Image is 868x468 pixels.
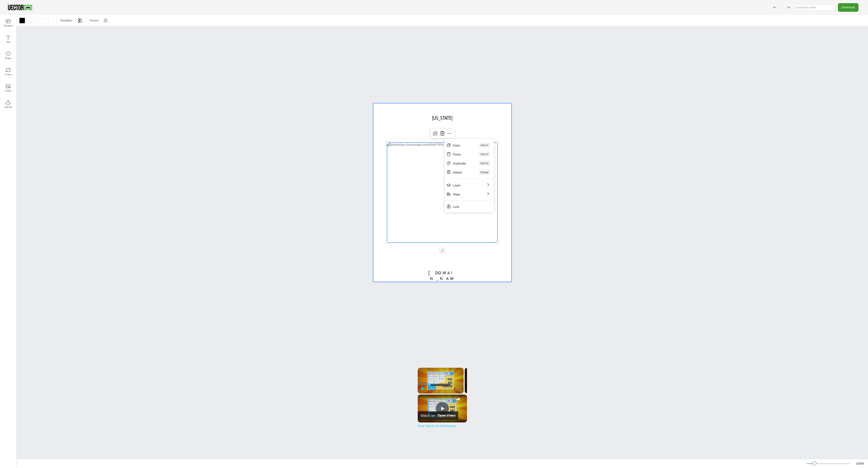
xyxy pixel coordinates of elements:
[453,204,479,209] div: Lock
[88,17,101,24] button: Resize
[479,152,490,157] div: Ctrl+V
[7,4,33,11] img: VectorDad-1.png
[432,115,453,121] span: [US_STATE]
[854,461,865,466] div: 100 %
[454,384,464,393] button: Fullscreen
[428,270,456,287] span: [DOMAIN_NAME]
[418,424,456,428] a: Free Word Art Generator
[795,4,836,11] input: template name
[432,399,452,403] a: Free Word Art Generator
[5,73,12,76] span: Frame
[420,397,429,406] a: channel logo
[453,161,466,165] div: Duplicate
[453,152,466,156] div: Paste
[453,143,466,147] div: Copy
[453,192,473,196] div: Align
[418,411,458,420] a: Watch on Open.Video
[436,414,455,417] img: Video channel logo
[479,161,490,166] div: Ctrl+D
[59,18,73,23] span: Position
[5,56,11,60] span: Shape
[5,105,12,109] span: Upload
[838,3,859,12] button: Download
[5,89,11,93] span: Image
[453,183,473,187] div: Layer
[427,384,437,393] button: Unmute
[3,24,13,28] span: Template
[479,170,490,175] div: Delete
[418,384,464,384] div: Progress Bar
[479,143,490,148] div: Ctrl+C
[436,402,449,415] button: Play Video
[418,384,427,393] button: Play
[418,395,467,422] div: Video Player
[453,170,466,174] div: Delete
[418,368,464,393] div: Video Player
[6,40,10,44] span: Text
[420,414,435,417] div: Watch on
[418,395,467,422] img: video of: Free Word Art Generator
[454,395,462,403] button: share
